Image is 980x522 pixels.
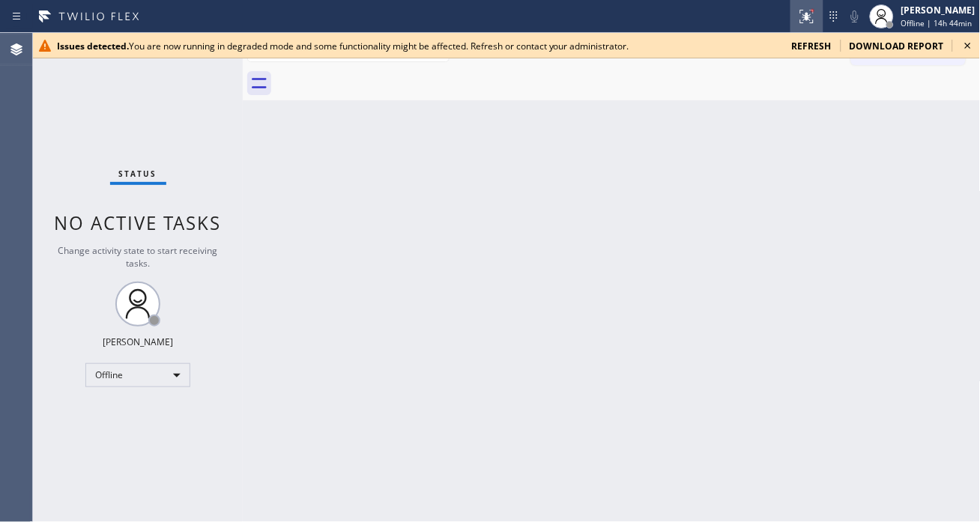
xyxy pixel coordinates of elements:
[103,336,173,348] div: [PERSON_NAME]
[792,40,832,52] span: refresh
[119,169,157,179] span: Status
[57,40,780,52] div: You are now running in degraded mode and some functionality might be affected. Refresh or contact...
[57,40,129,52] b: Issues detected.
[844,6,865,27] button: Mute
[901,4,976,16] div: [PERSON_NAME]
[850,40,944,52] span: download report
[55,210,222,235] span: No active tasks
[85,363,190,387] div: Offline
[901,18,973,28] span: Offline | 14h 44min
[58,244,218,270] span: Change activity state to start receiving tasks.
